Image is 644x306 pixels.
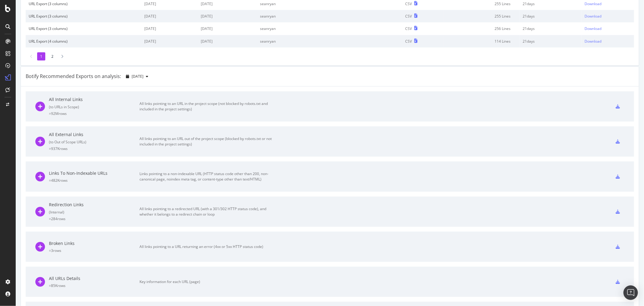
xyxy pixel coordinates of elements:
[139,206,275,217] div: All links pointing to a redirected URL (with a 301/302 HTTP status code), and whether it belongs ...
[49,139,139,145] div: ( to Out of Scope URLs )
[405,14,412,19] div: CSV
[123,72,151,81] button: [DATE]
[49,96,139,103] div: All Internal Links
[29,14,138,19] div: URL Export (3 columns)
[49,216,139,221] div: = 284 rows
[49,146,139,151] div: = 937K rows
[444,35,520,47] td: 114 Lines
[139,101,275,112] div: All links pointing to an URL in the project scope (not blocked by robots.txt and included in the ...
[405,39,412,44] div: CSV
[616,139,620,144] div: csv-export
[520,10,582,22] td: 21 days
[585,26,602,31] div: Download
[49,170,139,176] div: Links To Non-Indexable URLs
[520,35,582,47] td: 21 days
[257,35,402,47] td: seanryan
[257,22,402,35] td: seanryan
[49,104,139,109] div: ( to URLs in Scope )
[49,178,139,183] div: = 482K rows
[585,1,631,6] a: Download
[139,136,275,147] div: All links pointing to an URL out of the project scope (blocked by robots.txt or not included in t...
[585,39,631,44] a: Download
[616,104,620,109] div: csv-export
[49,111,139,116] div: = 92M rows
[37,52,45,60] li: 1
[444,10,520,22] td: 255 Lines
[141,22,198,35] td: [DATE]
[48,52,56,60] li: 2
[49,210,139,215] div: ( Internal )
[623,285,638,300] div: Open Intercom Messenger
[49,132,139,138] div: All External Links
[26,73,121,80] div: Botify Recommended Exports on analysis:
[616,280,620,284] div: csv-export
[257,10,402,22] td: seanryan
[198,10,257,22] td: [DATE]
[444,22,520,35] td: 256 Lines
[616,245,620,249] div: csv-export
[141,10,198,22] td: [DATE]
[29,39,138,44] div: URL Export (4 columns)
[405,1,412,6] div: CSV
[405,26,412,31] div: CSV
[141,35,198,47] td: [DATE]
[198,22,257,35] td: [DATE]
[139,279,275,285] div: Key information for each URL (page)
[29,1,138,6] div: URL Export (3 columns)
[585,1,602,6] div: Download
[139,244,275,249] div: All links pointing to a URL returning an error (4xx or 5xx HTTP status code)
[616,210,620,214] div: csv-export
[49,248,139,253] div: = 3 rows
[49,275,139,282] div: All URLs Details
[132,74,143,79] span: 2025 Oct. 7th
[198,35,257,47] td: [DATE]
[616,174,620,179] div: csv-export
[49,202,139,208] div: Redirection Links
[585,14,631,19] a: Download
[585,14,602,19] div: Download
[49,240,139,246] div: Broken Links
[585,26,631,31] a: Download
[585,39,602,44] div: Download
[49,283,139,288] div: = 85K rows
[29,26,138,31] div: URL Export (3 columns)
[520,22,582,35] td: 21 days
[139,171,275,182] div: Links pointing to a non-indexable URL (HTTP status code other than 200, non-canonical page, noind...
